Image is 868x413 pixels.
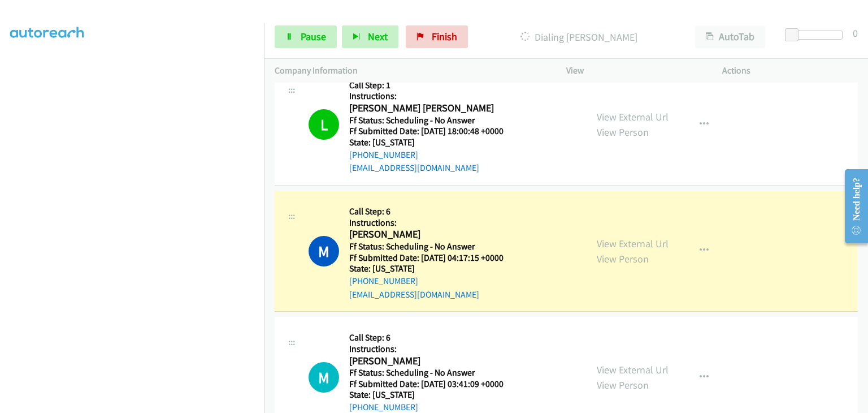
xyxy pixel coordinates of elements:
p: View [566,64,702,78]
h1: L [309,109,339,140]
a: View External Url [597,110,669,123]
h2: [PERSON_NAME] [349,228,518,241]
span: Pause [301,30,326,43]
a: Finish [406,25,468,48]
h5: Call Step: 1 [349,80,518,91]
h5: Instructions: [349,217,518,229]
h5: Ff Submitted Date: [DATE] 04:17:15 +0000 [349,252,518,264]
div: The call is yet to be attempted [309,362,339,393]
h1: M [309,362,339,393]
h5: State: [US_STATE] [349,389,518,401]
h5: State: [US_STATE] [349,263,518,274]
button: AutoTab [695,25,765,48]
p: Actions [722,64,858,78]
a: [PHONE_NUMBER] [349,276,418,286]
h5: Call Step: 6 [349,332,518,343]
a: [EMAIL_ADDRESS][DOMAIN_NAME] [349,289,479,300]
a: View Person [597,252,649,265]
h5: Ff Status: Scheduling - No Answer [349,241,518,252]
h5: State: [US_STATE] [349,137,518,148]
h5: Ff Status: Scheduling - No Answer [349,367,518,378]
a: [PHONE_NUMBER] [349,402,418,412]
h1: M [309,236,339,266]
h5: Instructions: [349,91,518,102]
p: Company Information [275,64,546,78]
a: [PHONE_NUMBER] [349,149,418,160]
a: View External Url [597,363,669,376]
p: Dialing [PERSON_NAME] [483,29,675,45]
h5: Ff Submitted Date: [DATE] 18:00:48 +0000 [349,126,518,137]
a: View Person [597,126,649,139]
a: View External Url [597,237,669,250]
div: Delay between calls (in seconds) [791,31,843,40]
span: Next [368,30,388,43]
a: Pause [275,25,337,48]
h2: [PERSON_NAME] [349,355,518,368]
iframe: Resource Center [836,161,868,251]
a: [EMAIL_ADDRESS][DOMAIN_NAME] [349,162,479,173]
span: Finish [432,30,457,43]
h2: [PERSON_NAME] [PERSON_NAME] [349,102,518,115]
h5: Instructions: [349,343,518,355]
h5: Call Step: 6 [349,206,518,217]
a: View Person [597,378,649,392]
button: Next [342,25,398,48]
h5: Ff Submitted Date: [DATE] 03:41:09 +0000 [349,378,518,390]
div: 0 [853,25,858,41]
h5: Ff Status: Scheduling - No Answer [349,115,518,126]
